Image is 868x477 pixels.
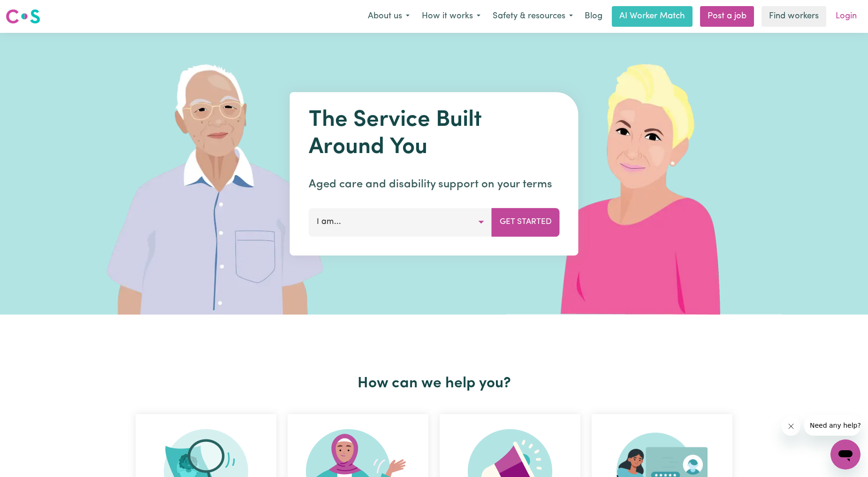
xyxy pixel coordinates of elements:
[6,6,40,27] a: Careseekers logo
[6,7,57,14] span: Need any help?
[309,208,492,236] button: I am...
[492,208,560,236] button: Get Started
[612,6,693,27] a: AI Worker Match
[830,439,860,469] iframe: Button to launch messaging window
[130,375,738,392] h2: How can we help you?
[782,417,800,436] iframe: Close message
[487,7,579,26] button: Safety & resources
[700,6,754,27] a: Post a job
[804,415,860,436] iframe: Message from company
[309,176,560,193] p: Aged care and disability support on your terms
[416,7,487,26] button: How it works
[579,6,608,27] a: Blog
[309,107,560,161] h1: The Service Built Around You
[6,8,40,25] img: Careseekers logo
[830,6,862,27] a: Login
[362,7,416,26] button: About us
[761,6,826,27] a: Find workers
